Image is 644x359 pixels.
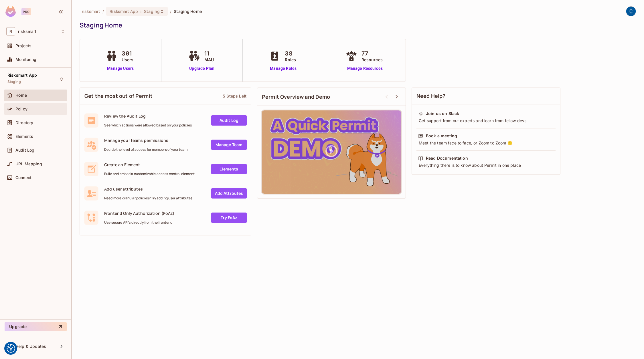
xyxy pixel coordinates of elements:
[21,8,31,15] div: Pro
[5,6,16,17] img: SReyMgAAAABJRU5ErkJggg==
[82,9,100,14] span: the active workspace
[15,120,33,125] span: Directory
[7,73,37,78] span: Risksmart App
[6,27,15,35] span: R
[104,186,192,192] span: Add user attributes
[104,196,192,201] span: Need more granular policies? Try adding user attributes
[211,140,247,150] a: Manage Team
[15,148,34,152] span: Audit Log
[104,147,187,152] span: Decide the level of access for members of your team
[110,9,138,14] span: Risksmart App
[104,123,192,128] span: See which actions were allowed based on your policies
[418,140,554,146] div: Meet the team face to face, or Zoom to Zoom 😉
[285,57,296,63] span: Roles
[102,9,104,14] li: /
[7,80,21,84] span: Staging
[84,92,153,100] span: Get the most out of Permit
[187,66,217,72] a: Upgrade Plan
[15,93,27,98] span: Home
[361,57,383,63] span: Resources
[18,29,36,34] span: Workspace: risksmart
[15,43,31,48] span: Projects
[211,164,247,174] a: Elements
[104,66,136,72] a: Manage Users
[416,92,446,100] span: Need Help?
[223,93,246,99] div: 5 Steps Left
[211,213,247,223] a: Try FoAz
[7,344,15,353] button: Consent Preferences
[361,49,383,58] span: 77
[104,172,195,176] span: Build and embed a customizable access control element
[418,162,554,168] div: Everything there is to know about Permit in one place
[15,57,37,62] span: Monitoring
[204,49,214,58] span: 11
[426,133,457,139] div: Book a meeting
[15,134,33,139] span: Elements
[211,188,247,199] a: Add Attrbutes
[144,9,160,14] span: Staging
[7,344,15,353] img: Revisit consent button
[170,9,171,14] li: /
[122,57,133,63] span: Users
[626,7,636,16] img: Cheryl Adamiak
[426,111,459,116] div: Join us on Slack
[174,9,202,14] span: Staging Home
[268,66,299,72] a: Manage Roles
[426,155,468,161] div: Read Documentation
[104,162,195,167] span: Create an Element
[140,9,142,14] span: :
[285,49,296,58] span: 38
[15,162,42,166] span: URL Mapping
[104,113,192,119] span: Review the Audit Log
[262,93,330,100] span: Permit Overview and Demo
[80,21,633,29] div: Staging Home
[344,66,386,72] a: Manage Resources
[15,175,31,180] span: Connect
[104,211,174,216] span: Frontend Only Authorization (FoAz)
[15,344,46,349] span: Help & Updates
[104,220,174,225] span: Use secure API's directly from the frontend
[418,118,554,124] div: Get support from out experts and learn from fellow devs
[122,49,133,58] span: 391
[5,322,67,331] button: Upgrade
[15,107,27,111] span: Policy
[211,115,247,126] a: Audit Log
[104,138,187,143] span: Manage your teams permissions
[204,57,214,63] span: MAU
